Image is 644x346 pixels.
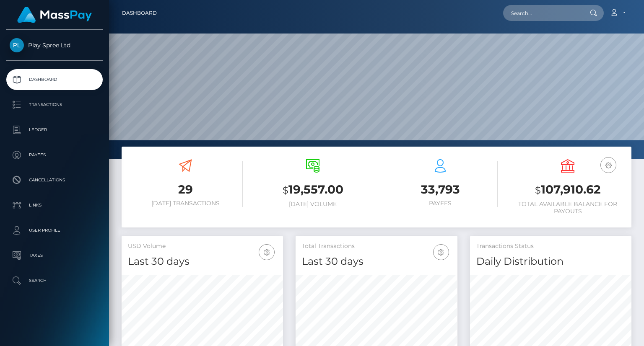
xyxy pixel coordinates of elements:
[122,4,157,22] a: Dashboard
[128,242,277,250] h5: USD Volume
[10,274,99,287] p: Search
[6,220,103,241] a: User Profile
[128,181,243,198] h3: 29
[128,200,243,207] h6: [DATE] Transactions
[6,94,103,115] a: Transactions
[6,195,103,216] a: Links
[10,98,99,111] p: Transactions
[10,224,99,237] p: User Profile
[383,200,498,207] h6: Payees
[503,5,582,21] input: Search...
[10,124,99,136] p: Ledger
[476,254,625,269] h4: Daily Distribution
[6,69,103,90] a: Dashboard
[6,170,103,191] a: Cancellations
[128,254,277,269] h4: Last 30 days
[476,242,625,250] h5: Transactions Status
[283,184,288,196] small: $
[6,270,103,291] a: Search
[6,41,103,49] span: Play Spree Ltd
[383,181,498,198] h3: 33,793
[510,201,625,215] h6: Total Available Balance for Payouts
[535,184,541,196] small: $
[255,201,370,208] h6: [DATE] Volume
[255,181,370,199] h3: 19,557.00
[6,245,103,266] a: Taxes
[510,181,625,199] h3: 107,910.62
[6,119,103,140] a: Ledger
[10,38,24,52] img: Play Spree Ltd
[10,149,99,161] p: Payees
[10,249,99,262] p: Taxes
[10,73,99,86] p: Dashboard
[302,254,451,269] h4: Last 30 days
[6,145,103,165] a: Payees
[302,242,451,250] h5: Total Transactions
[10,174,99,186] p: Cancellations
[10,199,99,212] p: Links
[17,7,92,23] img: MassPay Logo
